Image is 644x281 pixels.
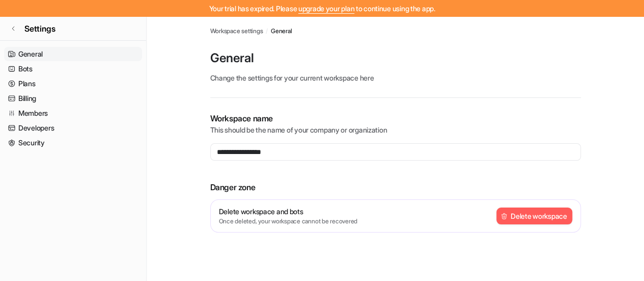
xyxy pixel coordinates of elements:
p: General [210,50,581,66]
a: Developers [4,121,142,135]
button: Delete workspace [496,208,572,224]
a: General [271,27,292,36]
span: Settings [24,22,55,35]
a: Workspace settings [210,27,263,36]
a: Security [4,136,142,150]
p: Workspace name [210,112,581,124]
span: / [266,27,268,36]
a: Plans [4,76,142,91]
a: General [4,47,142,61]
p: Change the settings for your current workspace here [210,72,581,83]
p: Once deleted, your workspace cannot be recovered [219,217,357,226]
p: Danger zone [210,181,581,193]
p: This should be the name of your company or organization [210,124,581,135]
a: Members [4,106,142,120]
a: Billing [4,91,142,106]
a: Bots [4,62,142,76]
a: upgrade your plan [298,4,354,13]
p: Delete workspace and bots [219,206,357,217]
